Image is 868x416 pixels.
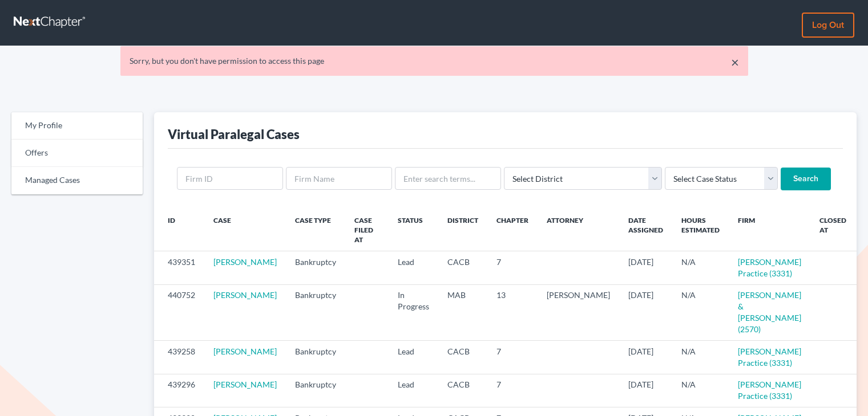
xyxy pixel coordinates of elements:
th: Case Filed At [345,209,389,251]
td: CACB [438,251,487,284]
td: 7 [487,374,538,407]
a: × [731,55,739,69]
td: N/A [672,341,729,374]
th: Status [389,209,438,251]
a: [PERSON_NAME] [213,346,277,356]
a: [PERSON_NAME] Practice (3331) [738,380,801,401]
input: Firm Name [286,167,392,190]
div: Sorry, but you don't have permission to access this page [130,55,739,67]
td: N/A [672,284,729,340]
td: Lead [389,374,438,407]
th: Date Assigned [619,209,672,251]
a: Offers [11,140,143,167]
td: [DATE] [619,374,672,407]
input: Search [781,168,831,190]
td: 7 [487,251,538,284]
th: Chapter [487,209,538,251]
td: Bankruptcy [286,341,345,374]
a: My Profile [11,112,143,140]
div: Virtual Paralegal Cases [168,126,300,142]
td: [DATE] [619,251,672,284]
th: ID [154,209,204,251]
a: [PERSON_NAME] [213,257,277,267]
td: [DATE] [619,284,672,340]
td: In Progress [389,284,438,340]
th: Case [204,209,286,251]
th: District [438,209,487,251]
td: Lead [389,341,438,374]
input: Enter search terms... [395,167,501,190]
td: [DATE] [619,341,672,374]
a: [PERSON_NAME] [213,380,277,389]
td: N/A [672,374,729,407]
a: [PERSON_NAME] Practice (3331) [738,257,801,278]
th: Attorney [538,209,619,251]
td: Bankruptcy [286,251,345,284]
a: [PERSON_NAME] Practice (3331) [738,346,801,368]
th: Firm [729,209,810,251]
th: Case Type [286,209,345,251]
td: 440752 [154,284,204,340]
th: Closed at [810,209,855,251]
a: Log out [802,13,854,38]
td: 439296 [154,374,204,407]
a: Managed Cases [11,167,143,194]
td: CACB [438,341,487,374]
td: 439258 [154,341,204,374]
td: CACB [438,374,487,407]
th: Hours Estimated [672,209,729,251]
td: MAB [438,284,487,340]
td: 13 [487,284,538,340]
a: [PERSON_NAME] [213,290,277,300]
td: Bankruptcy [286,374,345,407]
a: [PERSON_NAME] & [PERSON_NAME] (2570) [738,290,801,334]
td: 7 [487,341,538,374]
td: [PERSON_NAME] [538,284,619,340]
td: Lead [389,251,438,284]
td: 439351 [154,251,204,284]
td: N/A [672,251,729,284]
input: Firm ID [177,167,283,190]
td: Bankruptcy [286,284,345,340]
